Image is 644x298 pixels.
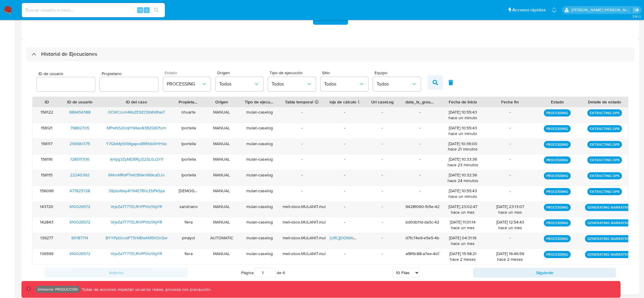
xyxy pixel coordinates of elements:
p: Todas las acciones impactan usuarios reales, proceda con precaución. [80,287,211,292]
span: ⌥ [138,7,142,13]
p: stella.andriano@mercadolibre.com [571,7,631,13]
button: search-icon [150,6,162,14]
span: Accesos rápidos [512,7,546,13]
a: Notificaciones [552,7,557,13]
p: Ambiente: PRODUCCIÓN [38,288,78,291]
input: Buscar usuario o caso... [22,6,165,14]
span: 3.161.2 [632,14,641,19]
span: s [146,7,148,13]
a: Salir [633,7,640,13]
